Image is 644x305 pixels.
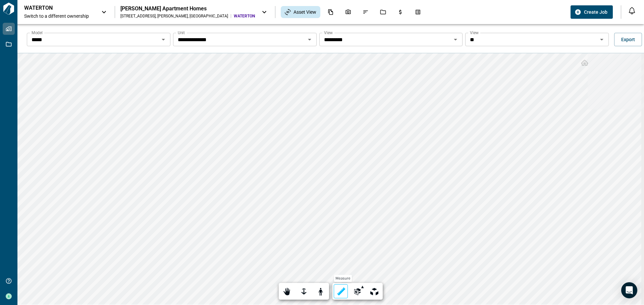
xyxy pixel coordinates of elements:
div: Documents [324,6,338,18]
span: WATERTON [234,13,255,19]
div: Jobs [376,6,390,18]
label: View [324,30,333,35]
div: Asset View [281,6,320,18]
div: Open Intercom Messenger [621,282,637,298]
label: Unit [178,30,185,35]
button: Create Job [571,5,613,19]
span: Create Job [584,9,607,15]
button: Open notification feed [627,5,637,16]
button: Export [614,33,642,46]
div: [PERSON_NAME] Apartment Homes [120,5,255,12]
button: Open [597,35,606,44]
div: Budgets [393,6,408,18]
span: Asset View [293,9,316,15]
div: Photos [341,6,355,18]
button: Open [305,35,314,44]
div: Takeoff Center [411,6,425,18]
label: Model [32,30,43,35]
div: Issues & Info [359,6,373,18]
span: Export [621,36,635,43]
button: Open [451,35,460,44]
p: WATERTON [24,5,85,11]
span: Switch to a different ownership [24,13,95,19]
div: [STREET_ADDRESS] , [PERSON_NAME] , [GEOGRAPHIC_DATA] [120,13,228,19]
button: Open [159,35,168,44]
label: View [470,30,479,35]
